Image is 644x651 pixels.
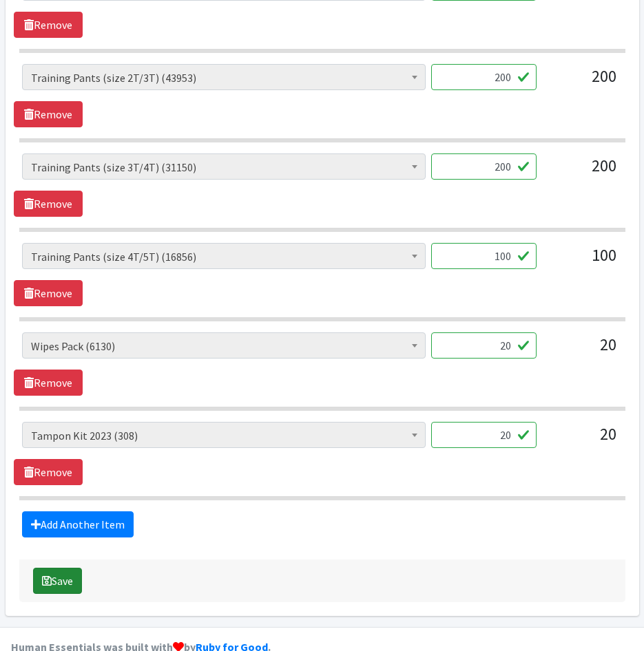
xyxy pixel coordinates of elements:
[14,459,83,485] a: Remove
[431,243,537,269] input: Quantity
[33,568,82,594] button: Save
[14,101,83,127] a: Remove
[431,64,537,90] input: Quantity
[548,243,616,280] div: 100
[431,153,537,180] input: Quantity
[548,422,616,459] div: 20
[31,337,417,356] span: Wipes Pack (6130)
[31,68,417,87] span: Training Pants (size 2T/3T) (43953)
[22,422,426,448] span: Tampon Kit 2023 (308)
[431,422,537,448] input: Quantity
[14,370,83,396] a: Remove
[22,511,134,537] a: Add Another Item
[431,332,537,359] input: Quantity
[22,64,426,90] span: Training Pants (size 2T/3T) (43953)
[31,158,417,177] span: Training Pants (size 3T/4T) (31150)
[14,12,83,38] a: Remove
[14,191,83,217] a: Remove
[31,247,417,266] span: Training Pants (size 4T/5T) (16856)
[548,153,616,191] div: 200
[22,332,426,359] span: Wipes Pack (6130)
[14,280,83,306] a: Remove
[548,64,616,101] div: 200
[22,153,426,180] span: Training Pants (size 3T/4T) (31150)
[31,426,417,445] span: Tampon Kit 2023 (308)
[548,332,616,370] div: 20
[22,243,426,269] span: Training Pants (size 4T/5T) (16856)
